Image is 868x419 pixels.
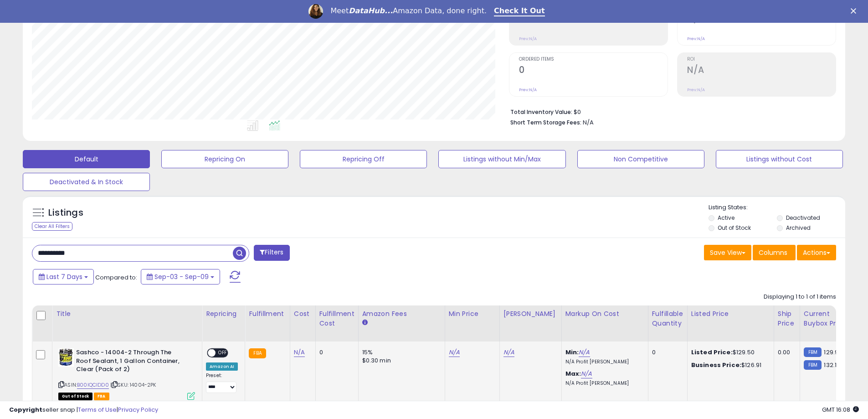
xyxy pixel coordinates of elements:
[561,305,648,341] th: The percentage added to the cost of goods (COGS) that forms the calculator for Min & Max prices.
[764,293,836,301] div: Displaying 1 to 1 of 1 items
[294,309,312,319] div: Cost
[510,106,829,117] li: $0
[141,269,220,285] button: Sep-03 - Sep-09
[519,65,668,77] h2: 0
[519,36,537,41] small: Prev: N/A
[709,203,845,212] p: Listing States:
[503,309,558,319] div: [PERSON_NAME]
[565,369,581,378] b: Max:
[753,245,796,260] button: Columns
[249,309,286,319] div: Fulfillment
[58,348,195,399] div: ASIN:
[565,309,644,319] div: Markup on Cost
[519,87,537,93] small: Prev: N/A
[56,309,198,319] div: Title
[9,406,158,414] div: seller snap | |
[494,6,545,16] a: Check It Out
[687,87,705,93] small: Prev: N/A
[319,348,351,357] div: 0
[797,245,836,260] button: Actions
[687,57,836,62] span: ROI
[583,118,594,127] span: N/A
[565,348,579,357] b: Min:
[362,309,441,319] div: Amazon Fees
[510,108,572,116] b: Total Inventory Value:
[216,349,230,357] span: OFF
[691,348,767,357] div: $129.50
[362,348,438,357] div: 15%
[822,405,859,414] span: 2025-09-17 16:08 GMT
[94,393,109,400] span: FBA
[449,309,496,319] div: Min Price
[294,348,305,357] a: N/A
[691,309,770,319] div: Listed Price
[718,224,751,232] label: Out of Stock
[438,150,565,168] button: Listings without Min/Max
[581,369,592,378] a: N/A
[23,150,150,168] button: Default
[778,309,796,328] div: Ship Price
[58,393,92,400] span: All listings that are currently out of stock and unavailable for purchase on Amazon
[804,360,822,370] small: FBM
[161,150,288,168] button: Repricing On
[778,348,793,357] div: 0.00
[704,245,751,260] button: Save View
[579,348,590,357] a: N/A
[687,36,705,41] small: Prev: N/A
[565,380,641,387] p: N/A Profit [PERSON_NAME]
[804,309,851,328] div: Current Buybox Price
[716,150,843,168] button: Listings without Cost
[32,222,72,231] div: Clear All Filters
[206,362,238,371] div: Amazon AI
[577,150,704,168] button: Non Competitive
[691,361,767,369] div: $126.91
[48,207,83,219] h5: Listings
[9,405,42,414] strong: Copyright
[58,348,74,367] img: 51aEKChQLDL._SL40_.jpg
[519,57,668,62] span: Ordered Items
[110,381,156,388] span: | SKU: 14004-2PK
[95,273,137,282] span: Compared to:
[33,269,94,285] button: Last 7 Days
[449,348,460,357] a: N/A
[249,348,266,358] small: FBA
[118,405,158,414] a: Privacy Policy
[510,119,581,126] b: Short Term Storage Fees:
[154,272,209,281] span: Sep-03 - Sep-09
[691,348,733,357] b: Listed Price:
[46,272,82,281] span: Last 7 Days
[77,381,109,389] a: B00IQCIDD0
[300,150,427,168] button: Repricing Off
[851,8,860,14] div: Close
[652,309,683,328] div: Fulfillable Quantity
[565,359,641,365] p: N/A Profit [PERSON_NAME]
[824,361,837,369] span: 132.1
[691,361,741,369] b: Business Price:
[76,348,187,376] b: Sashco - 14004-2 Through The Roof Sealant, 1 Gallon Container, Clear (Pack of 2)
[349,6,393,15] i: DataHub...
[786,224,811,232] label: Archived
[503,348,514,357] a: N/A
[308,4,323,19] img: Profile image for Georgie
[786,214,820,222] label: Deactivated
[804,347,822,357] small: FBM
[206,372,238,393] div: Preset:
[254,245,289,261] button: Filters
[362,357,438,365] div: $0.30 min
[330,6,487,16] div: Meet Amazon Data, done right.
[206,309,241,319] div: Repricing
[78,405,117,414] a: Terms of Use
[824,348,842,357] span: 129.99
[362,319,368,327] small: Amazon Fees.
[718,214,734,222] label: Active
[23,173,150,191] button: Deactivated & In Stock
[319,309,354,328] div: Fulfillment Cost
[759,248,787,257] span: Columns
[687,65,836,77] h2: N/A
[652,348,680,357] div: 0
